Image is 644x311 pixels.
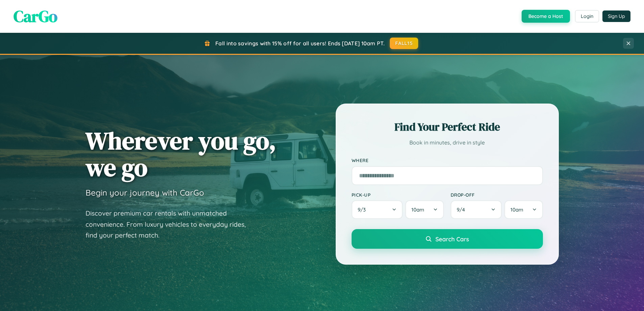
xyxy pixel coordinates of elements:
[602,10,630,22] button: Sign Up
[86,127,276,181] h1: Wherever you go, we go
[405,200,444,219] button: 10am
[352,138,543,148] p: Book in minutes, drive in style
[352,192,444,198] label: Pick-up
[451,192,543,198] label: Drop-off
[86,208,255,241] p: Discover premium car rentals with unmatched convenience. From luxury vehicles to everyday rides, ...
[504,200,543,219] button: 10am
[457,206,468,213] span: 9 / 4
[390,38,418,49] button: FALL15
[411,206,424,213] span: 10am
[14,5,57,27] span: CarGo
[215,40,385,47] span: Fall into savings with 15% off for all users! Ends [DATE] 10am PT.
[352,229,543,249] button: Search Cars
[510,206,523,213] span: 10am
[451,200,502,219] button: 9/4
[575,10,599,22] button: Login
[435,235,469,243] span: Search Cars
[352,158,543,163] label: Where
[358,206,369,213] span: 9 / 3
[352,200,403,219] button: 9/3
[86,187,204,198] h3: Begin your journey with CarGo
[522,10,570,23] button: Become a Host
[352,119,543,134] h2: Find Your Perfect Ride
